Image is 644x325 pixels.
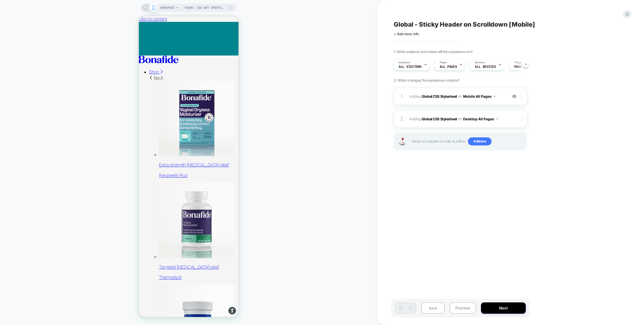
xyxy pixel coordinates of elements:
[394,21,535,28] span: Global - Sticky Header on Scrolldown [Mobile]
[409,93,505,100] span: Adding
[421,302,445,314] button: Save
[475,65,496,69] span: ALL DEVICES
[440,65,457,69] span: ALL PAGES
[422,94,457,98] b: Global CSS Stylesheet
[409,115,505,123] span: Adding
[512,94,516,98] img: crossed eye
[20,167,96,242] img: Thermella
[521,116,522,122] img: close
[20,258,100,264] p: Thermella®
[468,137,492,145] span: Add new
[20,248,100,254] p: Targeted [MEDICAL_DATA] relief
[10,53,25,59] a: Shop
[399,61,410,64] span: Audience
[10,59,24,65] span: Back
[20,156,100,162] p: Revaree® Plus
[514,61,524,64] span: Trigger
[20,65,96,140] img: Revaree Plus
[440,61,447,64] span: Pages
[458,93,462,99] span: on
[422,117,457,121] b: Global CSS Stylesheet
[20,65,100,162] a: Revaree Plus Extra-strength [MEDICAL_DATA] relief Revaree® Plus
[399,65,422,69] span: All Visitors
[496,118,498,120] img: down arrow
[463,93,496,100] button: Mobile All Pages
[160,4,174,12] span: HOMEPAGE
[394,49,472,54] span: 1. What audience and where will the experience run?
[399,91,404,101] div: 1
[10,53,20,59] span: Shop
[481,302,526,314] button: Next
[494,96,496,97] img: down arrow
[394,32,419,36] span: + Add more info
[397,138,407,145] img: Joystick
[399,114,404,124] div: 2
[475,61,485,64] span: Devices
[463,115,498,123] button: Desktop All Pages
[412,137,524,145] span: Hover on a section in order to edit or
[184,4,225,12] span: Theme: (DO NOT UPDATE) Myntr - Retail Refresh 2025 |
[20,167,100,264] a: Thermella Targeted [MEDICAL_DATA] relief Thermella®
[521,93,522,99] img: close
[458,116,462,122] span: on
[450,302,476,314] button: Preview
[20,146,100,152] p: Extra-strength [MEDICAL_DATA] relief
[394,78,459,82] span: 2. Which changes the experience contains?
[514,65,531,69] span: Page Load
